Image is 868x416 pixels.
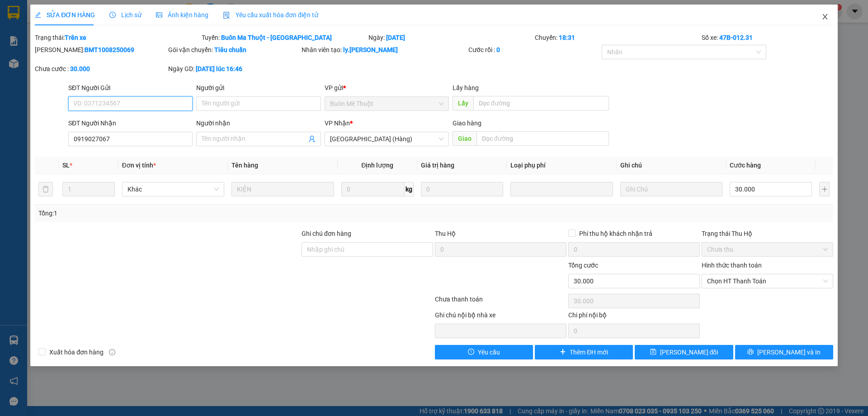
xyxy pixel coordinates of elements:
[68,83,193,93] div: SĐT Người Gửi
[325,120,350,127] span: VP Nhận
[617,157,726,174] th: Ghi chú
[330,132,443,146] span: Đà Nẵng (Hàng)
[453,120,481,127] span: Giao hàng
[35,11,95,19] span: SỬA ĐƠN HÀNG
[65,34,86,41] b: Trên xe
[719,34,753,41] b: 47B-012.31
[325,83,449,93] div: VP gửi
[70,65,90,72] b: 30.000
[221,34,332,41] b: Buôn Ma Thuột - [GEOGRAPHIC_DATA]
[361,162,393,169] span: Định lượng
[434,294,567,310] div: Chưa thanh toán
[468,45,600,55] div: Cước rồi :
[534,33,701,43] div: Chuyến:
[568,262,598,269] span: Tổng cước
[302,242,433,257] input: Ghi chú đơn hàng
[735,345,833,359] button: printer[PERSON_NAME] và In
[812,5,838,30] button: Close
[819,182,829,196] button: plus
[127,182,219,196] span: Khác
[196,65,242,72] b: [DATE] lúc 16:46
[368,33,534,43] div: Ngày:
[568,310,700,324] div: Chi phí nội bộ
[747,349,754,356] span: printer
[435,345,533,359] button: exclamation-circleYêu cầu
[570,347,608,357] span: Thêm ĐH mới
[122,162,156,169] span: Đơn vị tính
[559,34,575,41] b: 18:31
[223,11,318,19] span: Yêu cầu xuất hóa đơn điện tử
[821,13,829,20] span: close
[535,345,633,359] button: plusThêm ĐH mới
[405,182,414,196] span: kg
[576,229,656,239] span: Phí thu hộ khách nhận trả
[168,64,300,74] div: Ngày GD:
[330,97,443,110] span: Buôn Mê Thuột
[231,162,258,169] span: Tên hàng
[46,347,107,357] span: Xuất hóa đơn hàng
[35,45,166,55] div: [PERSON_NAME]:
[302,45,467,55] div: Nhân viên tạo:
[476,131,609,146] input: Dọc đường
[421,162,454,169] span: Giá trị hàng
[701,33,834,43] div: Số xe:
[660,347,718,357] span: [PERSON_NAME] đổi
[496,46,500,53] b: 0
[453,96,473,110] span: Lấy
[478,347,500,357] span: Yêu cầu
[435,230,456,237] span: Thu Hộ
[62,162,70,169] span: SL
[620,182,722,196] input: Ghi Chú
[453,131,476,146] span: Giao
[386,34,405,41] b: [DATE]
[707,274,828,288] span: Chọn HT Thanh Toán
[650,349,656,356] span: save
[507,157,616,174] th: Loại phụ phí
[196,83,321,93] div: Người gửi
[308,135,316,143] span: user-add
[730,162,761,169] span: Cước hàng
[109,11,142,19] span: Lịch sử
[38,182,53,196] button: delete
[223,12,230,19] img: icon
[231,182,334,196] input: VD: Bàn, Ghế
[343,46,398,53] b: ly.[PERSON_NAME]
[468,349,474,356] span: exclamation-circle
[156,11,208,19] span: Ảnh kiện hàng
[453,84,479,91] span: Lấy hàng
[38,208,335,218] div: Tổng: 1
[435,310,566,324] div: Ghi chú nội bộ nhà xe
[85,46,134,53] b: BMT1008250069
[421,182,503,196] input: 0
[156,12,162,18] span: picture
[109,349,115,355] span: info-circle
[635,345,733,359] button: save[PERSON_NAME] đổi
[560,349,566,356] span: plus
[34,33,201,43] div: Trạng thái:
[196,118,321,128] div: Người nhận
[35,64,166,74] div: Chưa cước :
[702,229,833,239] div: Trạng thái Thu Hộ
[302,230,351,237] label: Ghi chú đơn hàng
[214,46,246,53] b: Tiêu chuẩn
[707,243,828,256] span: Chưa thu
[702,262,762,269] label: Hình thức thanh toán
[757,347,821,357] span: [PERSON_NAME] và In
[109,12,116,18] span: clock-circle
[68,118,193,128] div: SĐT Người Nhận
[168,45,300,55] div: Gói vận chuyển:
[201,33,368,43] div: Tuyến:
[35,12,41,18] span: edit
[473,96,609,110] input: Dọc đường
